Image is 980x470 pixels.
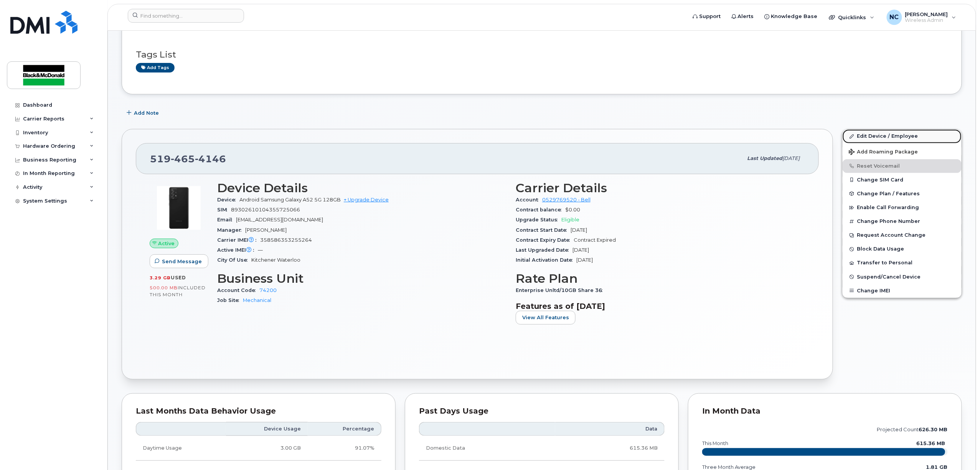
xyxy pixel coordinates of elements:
[136,407,381,415] div: Last Months Data Behavior Usage
[843,129,962,143] a: Edit Device / Employee
[571,227,587,233] span: [DATE]
[251,257,300,263] span: Kitchener Waterloo
[217,272,506,285] h3: Business Unit
[128,9,244,23] input: Find something...
[217,257,251,263] span: City Of Use
[890,13,899,22] span: NC
[771,13,818,20] span: Knowledge Base
[344,197,389,203] a: + Upgrade Device
[516,272,805,285] h3: Rate Plan
[574,237,616,243] span: Contract Expired
[516,302,805,311] h3: Features as of [DATE]
[843,228,962,242] button: Request Account Change
[699,13,721,20] span: Support
[308,422,381,436] th: Percentage
[843,159,962,173] button: Reset Voicemail
[759,9,823,24] a: Knowledge Base
[158,240,175,247] span: Active
[260,237,312,243] span: 358586353255264
[516,217,561,223] span: Upgrade Status
[516,207,565,213] span: Contract balance
[783,155,800,161] span: [DATE]
[857,274,921,280] span: Suspend/Cancel Device
[231,207,300,213] span: 89302610104355725066
[905,11,948,17] span: [PERSON_NAME]
[516,287,606,293] span: Enterprise Unltd/10GB Share 36
[226,436,308,461] td: 3.00 GB
[843,214,962,228] button: Change Phone Number
[258,247,263,253] span: —
[555,422,665,436] th: Data
[926,464,948,470] text: 1.81 GB
[702,440,728,446] text: this month
[824,10,880,25] div: Quicklinks
[747,155,783,161] span: Last updated
[134,109,159,117] span: Add Note
[171,153,195,165] span: 465
[702,407,948,415] div: In Month Data
[857,191,920,196] span: Change Plan / Features
[217,227,245,233] span: Manager
[726,9,759,24] a: Alerts
[217,247,258,253] span: Active IMEI
[849,149,918,156] span: Add Roaming Package
[217,217,236,223] span: Email
[516,247,572,253] span: Last Upgraded Date
[572,247,589,253] span: [DATE]
[738,13,754,20] span: Alerts
[150,153,226,165] span: 519
[917,440,945,446] text: 615.36 MB
[522,314,569,321] span: View All Features
[150,285,206,297] span: included this month
[561,217,579,223] span: Eligible
[843,270,962,284] button: Suspend/Cancel Device
[136,63,175,73] a: Add tags
[516,237,574,243] span: Contract Expiry Date
[150,275,171,280] span: 3.29 GB
[516,197,542,203] span: Account
[122,106,165,120] button: Add Note
[516,257,576,263] span: Initial Activation Date
[239,197,341,203] span: Android Samsung Galaxy A52 5G 128GB
[516,311,576,325] button: View All Features
[905,17,948,23] span: Wireless Admin
[136,436,226,461] td: Daytime Usage
[542,197,591,203] a: 0529769520 - Bell
[877,427,948,432] text: projected count
[171,275,186,280] span: used
[919,427,948,432] tspan: 626.30 MB
[217,287,259,293] span: Account Code
[308,436,381,461] td: 91.07%
[150,285,178,290] span: 500.00 MB
[150,254,208,268] button: Send Message
[217,297,243,303] span: Job Site
[136,50,948,59] h3: Tags List
[226,422,308,436] th: Device Usage
[702,464,756,470] text: three month average
[156,185,202,231] img: image20231002-3703462-2e78ka.jpeg
[516,181,805,195] h3: Carrier Details
[245,227,287,233] span: [PERSON_NAME]
[843,187,962,201] button: Change Plan / Features
[162,258,202,265] span: Send Message
[576,257,593,263] span: [DATE]
[843,201,962,214] button: Enable Call Forwarding
[217,237,260,243] span: Carrier IMEI
[195,153,226,165] span: 4146
[419,436,555,461] td: Domestic Data
[217,207,231,213] span: SIM
[687,9,726,24] a: Support
[259,287,277,293] a: 74200
[243,297,271,303] a: Mechanical
[881,10,962,25] div: Nola Cressman
[857,205,919,211] span: Enable Call Forwarding
[217,181,506,195] h3: Device Details
[217,197,239,203] span: Device
[843,173,962,187] button: Change SIM Card
[843,143,962,159] button: Add Roaming Package
[555,436,665,461] td: 615.36 MB
[843,284,962,298] button: Change IMEI
[838,14,866,20] span: Quicklinks
[565,207,580,213] span: $0.00
[843,256,962,270] button: Transfer to Personal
